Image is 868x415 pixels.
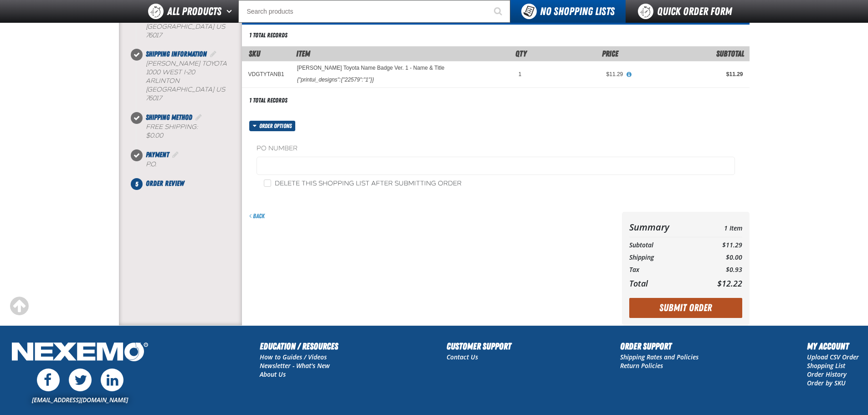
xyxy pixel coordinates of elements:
[629,298,742,318] button: Submit Order
[137,178,242,189] li: Order Review. Step 5 of 5. Not Completed
[447,353,478,361] a: Contact Us
[629,239,699,251] th: Subtotal
[146,123,242,140] div: Free Shipping:
[257,144,735,153] label: PO Number
[629,276,699,291] th: Total
[807,339,859,353] h2: My Account
[167,3,221,20] span: All Products
[146,68,195,76] span: 1000 West I-20
[699,264,742,276] td: $0.93
[146,50,207,58] span: Shipping Information
[131,178,143,190] span: 5
[146,23,214,31] span: [GEOGRAPHIC_DATA]
[519,71,522,77] span: 1
[146,60,227,67] span: [PERSON_NAME] Toyota
[264,179,462,188] label: Delete this shopping list after submitting order
[699,219,742,235] td: 1 Item
[9,339,151,366] img: Nexemo Logo
[264,179,271,187] input: Delete this shopping list after submitting order
[717,278,742,289] span: $12.22
[137,49,242,112] li: Shipping Information. Step 2 of 5. Completed
[249,121,296,131] button: Order options
[716,49,744,58] span: Subtotal
[260,370,286,379] a: About Us
[447,339,511,353] h2: Customer Support
[515,49,527,58] span: Qty
[699,251,742,264] td: $0.00
[259,121,295,131] span: Order options
[296,49,310,58] span: Item
[216,23,225,31] span: US
[146,132,163,139] strong: $0.00
[629,219,699,235] th: Summary
[249,31,288,40] div: 1 total records
[171,150,180,159] a: Edit Payment
[260,361,330,370] a: Newsletter - What's New
[249,212,265,220] a: Back
[540,5,615,18] span: No Shopping Lists
[620,361,663,370] a: Return Policies
[249,49,260,58] a: SKU
[629,264,699,276] th: Tax
[146,77,180,85] span: ARLINTON
[146,150,169,159] span: Payment
[146,113,192,122] span: Shipping Method
[807,361,845,370] a: Shopping List
[146,160,242,169] div: P.O.
[699,239,742,251] td: $11.29
[146,94,162,102] bdo: 76017
[137,112,242,149] li: Shipping Method. Step 3 of 5. Completed
[9,296,29,316] div: Scroll to the top
[807,353,859,361] a: Upload CSV Order
[32,395,128,404] a: [EMAIL_ADDRESS][DOMAIN_NAME]
[807,370,847,379] a: Order History
[602,49,618,58] span: Price
[620,339,699,353] h2: Order Support
[146,31,162,39] bdo: 76017
[146,86,214,93] span: [GEOGRAPHIC_DATA]
[216,86,225,93] span: US
[807,379,846,387] a: Order by SKU
[534,71,623,78] div: $11.29
[146,179,184,188] span: Order Review
[242,61,291,87] td: VDGTYTANB1
[629,251,699,264] th: Shipping
[209,50,218,58] a: Edit Shipping Information
[137,149,242,178] li: Payment. Step 4 of 5. Completed
[620,353,699,361] a: Shipping Rates and Policies
[623,71,635,79] button: View All Prices for Vandergriff Toyota Name Badge Ver. 1 - Name & Title
[249,96,288,105] div: 1 total records
[297,76,374,83] div: {"printui_designs":{"22579":"1"}}
[194,113,203,122] a: Edit Shipping Method
[636,71,743,78] div: $11.29
[260,353,327,361] a: How to Guides / Videos
[260,339,338,353] h2: Education / Resources
[297,65,445,72] a: [PERSON_NAME] Toyota Name Badge Ver. 1 - Name & Title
